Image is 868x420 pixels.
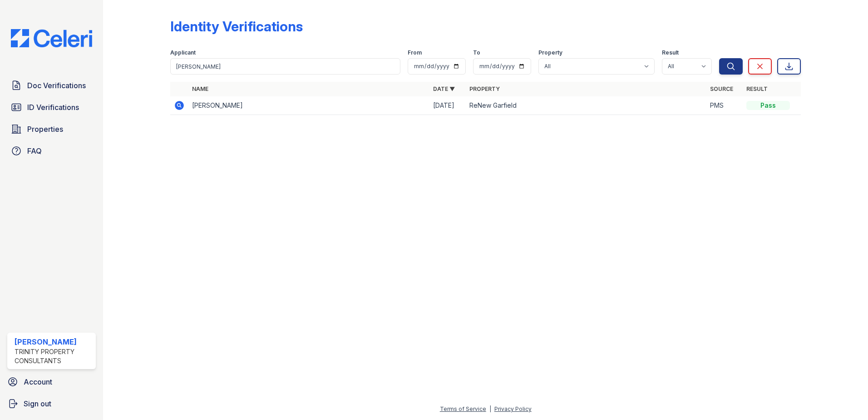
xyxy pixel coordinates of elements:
[7,76,96,95] a: Doc Verifications
[170,58,400,75] input: Search by name or phone number
[429,96,466,115] td: [DATE]
[4,395,99,413] a: Sign out
[746,85,768,92] a: Result
[7,98,96,116] a: ID Verifications
[4,29,99,47] img: CE_Logo_Blue-a8612792a0a2168367f1c8372b55b34899dd931a85d93a1a3d3e32e68fde9ad4.png
[473,49,480,56] label: To
[15,347,92,365] div: Trinity Property Consultants
[706,96,743,115] td: PMS
[440,405,486,412] a: Terms of Service
[27,124,63,135] span: Properties
[494,405,532,412] a: Privacy Policy
[15,336,92,347] div: [PERSON_NAME]
[662,49,679,56] label: Result
[408,49,422,56] label: From
[24,398,51,409] span: Sign out
[7,120,96,138] a: Properties
[710,85,733,92] a: Source
[433,85,455,92] a: Date ▼
[489,405,491,412] div: |
[27,102,79,113] span: ID Verifications
[7,142,96,160] a: FAQ
[170,18,303,35] div: Identity Verifications
[188,96,429,115] td: [PERSON_NAME]
[538,49,562,56] label: Property
[27,145,42,156] span: FAQ
[746,101,790,110] div: Pass
[27,80,86,91] span: Doc Verifications
[469,85,500,92] a: Property
[192,85,208,92] a: Name
[466,96,707,115] td: ReNew Garfield
[170,49,196,56] label: Applicant
[24,376,52,387] span: Account
[4,373,99,391] a: Account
